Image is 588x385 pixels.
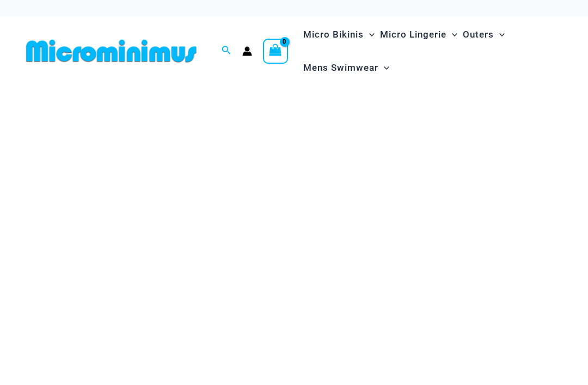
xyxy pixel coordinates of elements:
[303,54,378,82] span: Mens Swimwear
[377,18,460,51] a: Micro LingerieMenu ToggleMenu Toggle
[460,18,507,51] a: OutersMenu ToggleMenu Toggle
[263,39,288,64] a: View Shopping Cart, empty
[22,39,201,63] img: MM SHOP LOGO FLAT
[378,54,389,82] span: Menu Toggle
[446,21,457,48] span: Menu Toggle
[380,21,446,48] span: Micro Lingerie
[494,21,505,48] span: Menu Toggle
[222,44,231,58] a: Search icon link
[242,46,252,56] a: Account icon link
[463,21,494,48] span: Outers
[299,16,566,86] nav: Site Navigation
[303,21,364,48] span: Micro Bikinis
[301,18,377,51] a: Micro BikinisMenu ToggleMenu Toggle
[301,51,392,84] a: Mens SwimwearMenu ToggleMenu Toggle
[364,21,375,48] span: Menu Toggle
